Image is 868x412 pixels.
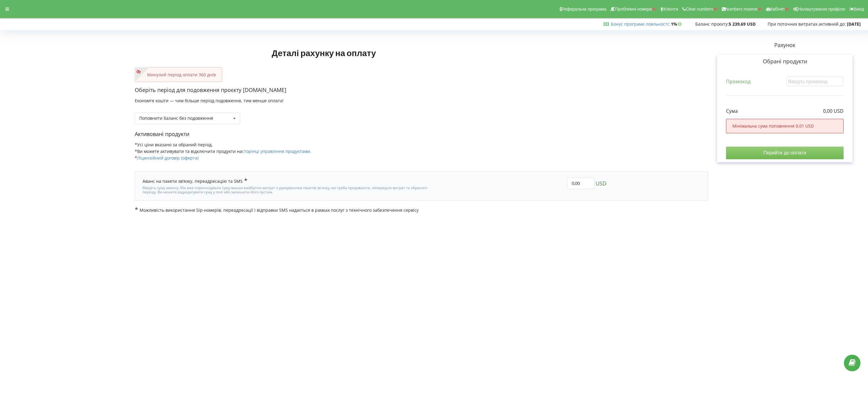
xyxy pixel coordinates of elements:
span: *Ви можете активувати та відключити продукти на [135,148,311,154]
span: Баланс проєкту: [695,21,729,27]
p: Можливість використання Sip-номерів, переадресації і відправки SMS надається в рамках послуг з те... [135,207,708,213]
h1: Деталі рахунку на оплату [135,38,513,67]
span: Реферальна програма [562,7,606,11]
p: Обрані продукти [726,58,844,65]
p: Минулий період оплати 360 днів [141,72,216,78]
p: 0,00 USD [823,108,844,115]
span: *Усі ціни вказано за обраний період. [135,142,213,147]
strong: 1% [671,21,683,27]
a: Ліцензійний договір (оферта) [137,155,199,161]
span: Проблемні номери [615,7,652,11]
div: Мінімальна сума поповнення 0,01 USD [726,119,844,133]
span: Налаштування профілю [798,7,845,11]
p: Оберіть період для подовження проєкту [DOMAIN_NAME] [135,86,708,94]
span: Numbers reserve [725,7,758,11]
div: Введіть суму авансу. Ми вже спрогнозували суму ваших майбутніх витрат з урахуванням пакетів зв'яз... [143,184,430,195]
span: Clear numbers [686,7,713,11]
p: Рахунок [708,41,862,49]
span: Клієнти [663,7,678,11]
strong: [DATE] [847,21,861,27]
span: Економте кошти — чим більше період подовження, тим менше оплата! [135,98,284,103]
span: Вихід [854,7,864,11]
input: Введіть промокод [786,77,844,86]
span: USD [596,178,606,189]
span: При поточних витратах активний до: [768,21,846,27]
a: сторінці управління продуктами. [242,148,311,154]
span: : [611,21,670,27]
strong: 5 239,69 USD [729,21,756,27]
div: Аванс на пакети зв'язку, переадресацію та SMS [143,178,247,184]
p: Активовані продукти [135,130,708,138]
span: Кабінет [770,7,785,11]
p: Промокод [726,78,750,85]
a: Бонус програми лояльності [611,21,668,27]
div: Поповнити баланс без подовження [139,116,213,120]
input: Перейти до оплати [726,147,844,159]
p: Сума [726,108,738,115]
